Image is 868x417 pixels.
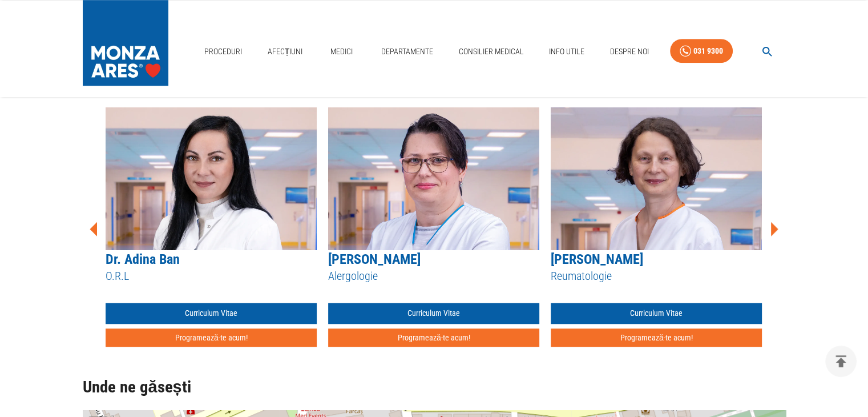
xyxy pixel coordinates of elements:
[377,40,438,63] a: Departamente
[263,40,308,63] a: Afecțiuni
[693,44,723,58] div: 031 9300
[544,40,589,63] a: Info Utile
[825,346,857,377] button: delete
[106,328,317,347] button: Programează-te acum!
[670,39,733,63] a: 031 9300
[106,303,317,324] a: Curriculum Vitae
[328,107,539,250] img: Dr. Georgeta Boboș
[328,251,421,267] a: [PERSON_NAME]
[328,328,539,347] button: Programează-te acum!
[106,251,180,267] a: Dr. Adina Ban
[551,328,762,347] button: Programează-te acum!
[324,40,360,63] a: Medici
[106,268,317,284] h5: O.R.L
[551,303,762,324] a: Curriculum Vitae
[454,40,528,63] a: Consilier Medical
[83,378,786,396] h2: Unde ne găsești
[106,107,317,250] img: Dr. Adina Ban
[551,251,643,267] a: [PERSON_NAME]
[605,40,653,63] a: Despre Noi
[200,40,247,63] a: Proceduri
[328,268,539,284] h5: Alergologie
[328,303,539,324] a: Curriculum Vitae
[551,107,762,250] img: Dr. Alina Corina Bocșa
[551,268,762,284] h5: Reumatologie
